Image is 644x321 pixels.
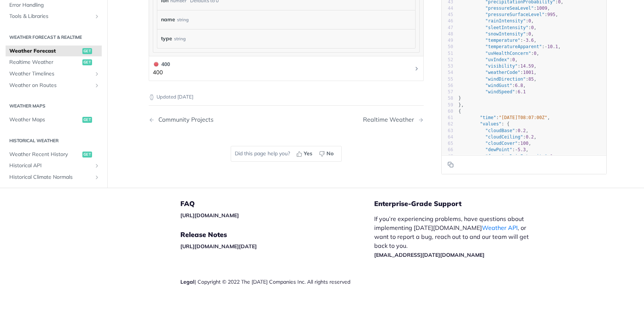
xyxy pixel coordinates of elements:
span: Weather Timelines [9,70,92,78]
div: Did this page help you? [231,146,342,162]
span: get [82,48,92,54]
span: 5.3 [518,147,526,152]
span: : , [458,18,534,24]
button: Show subpages for Tools & Libraries [94,13,100,19]
span: 100 [520,141,528,146]
button: Yes [294,148,316,159]
div: 54 [442,69,453,76]
span: Error Handling [9,1,100,9]
span: }, [458,102,464,107]
div: 51 [442,50,453,56]
h2: Weather Forecast & realtime [6,34,102,40]
svg: Chevron [414,66,420,72]
span: "weatherCode" [485,70,520,75]
span: 0 [528,18,531,24]
span: 1001 [523,70,534,75]
div: 65 [442,140,453,147]
span: - [523,38,525,43]
span: 0 [512,57,515,62]
a: Weather API [482,224,518,231]
span: 6.1 [518,89,526,94]
div: Community Projects [155,116,214,123]
div: 59 [442,102,453,108]
p: If you’re experiencing problems, have questions about implementing [DATE][DOMAIN_NAME] , or want ... [374,214,537,259]
div: 45 [442,12,453,18]
span: 3.6 [526,38,534,43]
span: 14.59 [520,63,534,69]
span: "pressureSeaLevel" [485,5,534,10]
div: string [177,14,189,25]
a: Legal [180,278,195,285]
span: 0.2 [518,128,526,133]
span: 1009 [537,5,547,10]
span: 0 [528,31,531,36]
div: 56 [442,82,453,88]
span: 0 [550,153,553,159]
span: "windGust" [485,82,512,88]
nav: Pagination Controls [149,109,424,131]
span: Weather Recent History [9,150,80,158]
div: 53 [442,63,453,69]
span: : , [458,128,528,133]
span: } [458,96,461,101]
span: : , [458,38,537,43]
span: : , [458,25,537,30]
span: Historical Climate Normals [9,173,92,181]
span: : , [458,82,526,88]
div: 49 [442,37,453,44]
span: "rainIntensity" [485,18,525,24]
span: "cloudBase" [485,128,515,133]
span: "windDirection" [485,76,525,81]
a: Realtime Weatherget [6,57,102,68]
a: [URL][DOMAIN_NAME] [180,212,239,219]
span: 400 [154,62,158,66]
span: "dewPoint" [485,147,512,152]
span: "snowIntensity" [485,31,525,36]
span: "uvHealthConcern" [485,50,531,56]
a: Tools & LibrariesShow subpages for Tools & Libraries [6,11,102,22]
label: name [161,14,175,25]
a: Weather Recent Historyget [6,149,102,160]
span: get [82,59,92,65]
span: : , [458,31,534,36]
span: 0.2 [526,134,534,139]
span: 10.1 [547,44,558,49]
span: - [515,147,518,152]
div: 57 [442,89,453,95]
a: Historical APIShow subpages for Historical API [6,160,102,171]
span: Realtime Weather [9,59,80,66]
p: Updated [DATE] [149,93,424,101]
span: "windSpeed" [485,89,515,94]
span: "sleetIntensity" [485,25,528,30]
div: 400 [153,60,170,68]
span: "temperature" [485,38,520,43]
button: 400 400400 [153,60,420,77]
span: : [458,89,526,94]
span: : , [458,134,537,139]
div: 50 [442,44,453,50]
a: Weather on RoutesShow subpages for Weather on Routes [6,80,102,91]
button: Show subpages for Historical Climate Normals [94,174,100,180]
span: : , [458,76,537,81]
h5: Enterprise-Grade Support [374,199,549,208]
span: Weather Forecast [9,47,80,54]
a: Weather TimelinesShow subpages for Weather Timelines [6,68,102,80]
a: Weather Forecastget [6,45,102,56]
div: 60 [442,108,453,114]
span: "time" [480,115,496,120]
div: 63 [442,127,453,134]
span: Tools & Libraries [9,13,92,20]
span: : , [458,44,561,49]
span: get [82,151,92,157]
span: "temperatureApparent" [485,44,542,49]
p: 400 [153,68,170,77]
span: "visibility" [485,63,518,69]
span: : , [458,57,518,62]
div: string [174,33,186,44]
span: get [82,117,92,123]
button: No [316,148,338,159]
a: [URL][DOMAIN_NAME][DATE] [180,243,257,250]
span: "cloudCeiling" [485,134,523,139]
span: : , [458,153,555,159]
div: 46 [442,18,453,24]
